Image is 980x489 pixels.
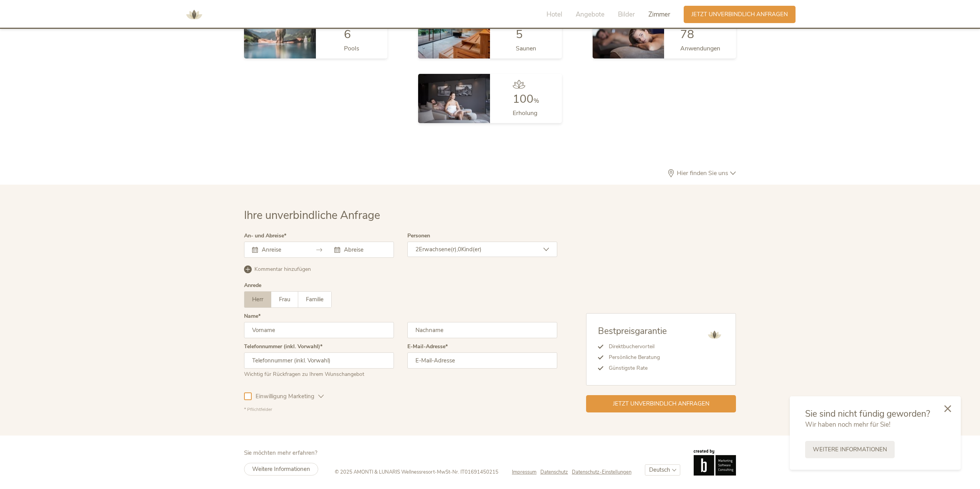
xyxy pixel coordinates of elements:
img: AMONTI & LUNARIS Wellnessresort [183,3,206,26]
span: Sie möchten mehr erfahren? [244,449,317,457]
span: - [435,469,437,476]
img: Brandnamic GmbH | Leading Hospitality Solutions [694,449,736,476]
span: Erholung [513,109,537,117]
span: % [533,97,539,105]
span: Herr [252,295,263,303]
span: Ihre unverbindliche Anfrage [244,208,380,223]
label: Telefonnummer (inkl. Vorwahl) [244,344,322,349]
span: Pools [344,44,359,53]
li: Direktbuchervorteil [603,341,667,352]
a: Datenschutz [540,469,572,476]
span: Kommentar hinzufügen [254,265,311,273]
div: * Pflichtfelder [244,406,557,413]
span: Hier finden Sie uns [675,170,730,176]
span: Erwachsene(r), [419,245,458,253]
span: 0 [458,245,461,253]
label: Name [244,314,261,319]
span: Anwendungen [680,44,720,53]
span: 78 [680,27,694,42]
a: Datenschutz-Einstellungen [572,469,631,476]
span: Impressum [512,469,537,476]
div: Wichtig für Rückfragen zu Ihrem Wunschangebot [244,369,394,378]
span: 2 [415,245,419,253]
a: AMONTI & LUNARIS Wellnessresort [183,12,206,17]
span: 5 [516,27,523,42]
span: Einwilligung Marketing [252,392,318,401]
a: Weitere Informationen [805,441,895,458]
span: © 2025 AMONTI & LUNARIS Wellnessresort [335,469,435,476]
input: Telefonnummer (inkl. Vorwahl) [244,352,394,369]
a: Weitere Informationen [244,463,318,476]
span: Jetzt unverbindlich anfragen [613,400,709,408]
span: Angebote [576,10,605,19]
img: AMONTI & LUNARIS Wellnessresort [705,325,724,344]
span: Weitere Informationen [252,465,310,473]
label: An- und Abreise [244,233,286,239]
div: Anrede [244,283,261,288]
input: Vorname [244,322,394,338]
span: Bilder [618,10,635,19]
input: Nachname [407,322,557,338]
input: E-Mail-Adresse [407,352,557,369]
span: Zimmer [648,10,670,19]
span: Hotel [546,10,562,19]
span: 100 [513,91,533,107]
label: E-Mail-Adresse [407,344,448,349]
span: Wir haben noch mehr für Sie! [805,420,890,429]
span: Kind(er) [461,245,482,253]
span: Sie sind nicht fündig geworden? [805,408,930,420]
span: Familie [306,295,324,303]
span: Bestpreisgarantie [598,325,667,337]
span: Weitere Informationen [813,446,887,454]
span: Saunen [516,44,536,53]
span: Frau [279,295,290,303]
li: Persönliche Beratung [603,352,667,363]
input: Anreise [260,246,304,254]
span: Datenschutz [540,469,568,476]
input: Abreise [342,246,386,254]
label: Personen [407,233,430,239]
span: 6 [344,27,351,42]
span: Jetzt unverbindlich anfragen [691,10,788,18]
span: MwSt-Nr. IT01691450215 [437,469,498,476]
li: Günstigste Rate [603,363,667,374]
a: Impressum [512,469,540,476]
